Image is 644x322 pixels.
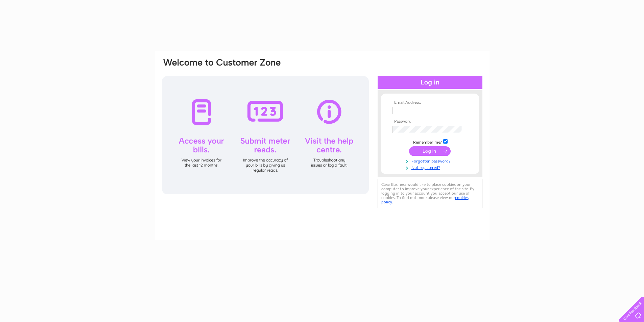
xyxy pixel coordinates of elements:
[391,119,469,124] th: Password:
[381,195,469,204] a: cookies policy
[391,100,469,105] th: Email Address:
[378,179,482,208] div: Clear Business would like to place cookies on your computer to improve your experience of the sit...
[391,138,469,145] td: Remember me?
[409,146,451,156] input: Submit
[392,157,469,164] a: Forgotten password?
[392,164,469,170] a: Not registered?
